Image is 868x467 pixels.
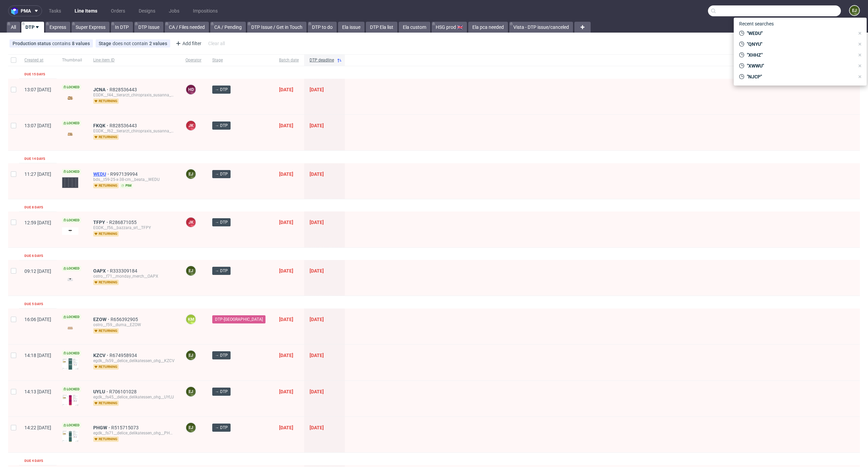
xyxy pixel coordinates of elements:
[93,183,119,188] span: returning
[93,123,110,128] span: FKQK
[62,358,78,370] img: version_two_editor_design.png
[62,169,81,174] span: Locked
[62,323,78,333] img: version_two_editor_design
[215,268,228,274] span: → DTP
[93,92,175,98] div: EGDK__f44__tierarzt_chiropraxis_susanna_masur__JCNA
[279,171,293,177] span: [DATE]
[110,123,138,128] a: R828536443
[120,183,133,188] span: pim
[109,389,138,394] a: R706101028
[165,22,209,33] a: CA / Files needed
[135,5,159,16] a: Designs
[186,315,196,324] figcaption: KM
[310,87,324,92] span: [DATE]
[149,41,167,46] div: 2 values
[279,57,299,63] span: Batch date
[279,268,293,274] span: [DATE]
[93,220,109,225] span: TFPY
[186,218,196,227] figcaption: JK
[279,220,293,225] span: [DATE]
[207,39,226,48] div: Clear all
[744,52,854,58] span: "XHHZ"
[744,30,854,37] span: "WEDU"
[62,218,81,223] span: Locked
[24,57,51,63] span: Created at
[62,177,78,188] img: version_two_editor_design
[736,18,776,29] span: Recent searches
[11,7,21,15] img: logo
[279,317,293,322] span: [DATE]
[215,171,228,177] span: → DTP
[310,317,324,322] span: [DATE]
[62,394,78,406] img: version_two_editor_design.png
[107,5,129,16] a: Orders
[850,6,859,15] figcaption: EJ
[215,123,228,129] span: → DTP
[93,280,119,285] span: returning
[24,353,51,358] span: 14:18 [DATE]
[399,22,430,33] a: Ela custom
[93,274,175,279] div: ostro__f71__monday_merch__OAPX
[93,57,175,63] span: Line item ID
[24,205,43,210] div: Due 8 days
[186,121,196,130] figcaption: JK
[21,8,31,13] span: pma
[366,22,397,33] a: DTP Ela list
[62,430,78,442] img: version_two_editor_design.png
[24,317,51,322] span: 16:06 [DATE]
[186,266,196,276] figcaption: EJ
[210,22,246,33] a: CA / Pending
[279,87,293,92] span: [DATE]
[110,353,138,358] a: R674958934
[310,389,324,394] span: [DATE]
[62,266,81,271] span: Locked
[24,268,51,274] span: 09:12 [DATE]
[24,458,43,464] div: Due 4 days
[93,353,110,358] a: KZCV
[109,220,138,225] span: R286871055
[93,394,175,400] div: egdk__fs45__delice_delikatessen_ohg__UYLU
[111,425,140,430] span: R515715073
[62,423,81,428] span: Locked
[62,227,78,235] img: version_two_editor_design.png
[185,57,201,63] span: Operator
[279,425,293,430] span: [DATE]
[24,156,45,162] div: Due 14 days
[13,41,52,46] span: Production status
[110,87,138,92] a: R828536443
[186,351,196,360] figcaption: EJ
[24,389,51,394] span: 14:13 [DATE]
[93,171,110,177] a: WEDU
[189,5,222,16] a: Impositions
[93,134,119,140] span: returning
[93,98,119,104] span: returning
[279,389,293,394] span: [DATE]
[215,316,263,322] span: DTP-[GEOGRAPHIC_DATA]
[111,22,133,33] a: In DTP
[432,22,467,33] a: HSG prod 🇬🇧
[24,301,43,307] div: Due 5 days
[215,87,228,93] span: → DTP
[279,123,293,128] span: [DATE]
[93,268,110,274] span: OAPX
[62,120,81,126] span: Locked
[93,322,175,328] div: ostro__f59__duma__EZOW
[62,130,78,139] img: version_two_editor_design
[165,5,183,16] a: Jobs
[111,317,139,322] a: R656392905
[173,38,203,49] div: Add filter
[93,389,109,394] a: UYLU
[93,358,175,363] div: egdk__fs59__delice_delikatessen_ohg__KZCV
[215,389,228,395] span: → DTP
[52,41,72,46] span: contains
[110,171,139,177] a: R997139994
[186,387,196,396] figcaption: EJ
[93,87,110,92] a: JCNA
[24,220,51,225] span: 12:59 [DATE]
